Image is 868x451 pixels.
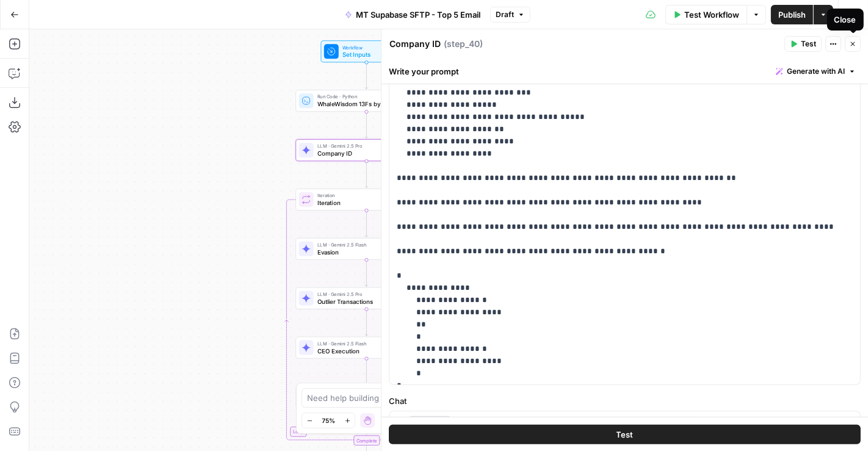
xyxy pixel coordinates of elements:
[801,38,816,49] span: Test
[353,435,380,445] div: Complete
[389,38,441,50] textarea: Company ID
[317,198,413,207] span: Iteration
[295,90,437,112] div: Run Code · PythonWhaleWisdom 13Fs by Filer IDStep 5
[389,424,861,444] button: Test
[317,340,410,347] span: LLM · Gemini 2.5 Flash
[444,38,483,50] span: ( step_40 )
[317,248,410,257] span: Evasion
[365,358,367,385] g: Edge from step_42 to step_33
[365,112,367,139] g: Edge from step_5 to step_40
[490,7,530,23] button: Draft
[665,5,747,24] button: Test Workflow
[342,44,388,51] span: Workflow
[342,50,388,59] span: Set Inputs
[771,63,861,79] button: Generate with AI
[295,139,437,161] div: LLM · Gemini 2.5 ProCompany IDStep 40
[317,192,413,199] span: Iteration
[617,428,634,440] span: Test
[365,259,367,286] g: Edge from step_29 to step_41
[295,189,437,211] div: LoopIterationIterationStep 6
[778,9,806,21] span: Publish
[317,290,410,298] span: LLM · Gemini 2.5 Pro
[295,287,437,309] div: LLM · Gemini 2.5 ProOutlier TransactionsStep 41
[784,36,822,52] button: Test
[365,211,367,237] g: Edge from step_6 to step_29
[317,149,410,158] span: Company ID
[365,62,367,89] g: Edge from start to step_5
[317,241,410,248] span: LLM · Gemini 2.5 Flash
[365,309,367,336] g: Edge from step_41 to step_42
[317,346,410,355] span: CEO Execution
[496,9,514,20] span: Draft
[295,337,437,359] div: LLM · Gemini 2.5 FlashCEO ExecutionStep 42
[317,99,413,109] span: WhaleWisdom 13Fs by Filer ID
[295,238,437,260] div: LLM · Gemini 2.5 FlashEvasionStep 29
[389,395,861,407] label: Chat
[684,9,739,21] span: Test Workflow
[338,5,488,24] button: MT Supabase SFTP - Top 5 Email
[317,93,413,100] span: Run Code · Python
[317,142,410,150] span: LLM · Gemini 2.5 Pro
[295,435,437,445] div: Complete
[356,9,480,21] span: MT Supabase SFTP - Top 5 Email
[317,297,410,306] span: Outlier Transactions
[787,66,845,77] span: Generate with AI
[365,161,367,188] g: Edge from step_40 to step_6
[382,59,868,84] div: Write your prompt
[771,5,813,24] button: Publish
[322,416,335,425] span: 75%
[295,40,437,62] div: WorkflowSet InputsInputs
